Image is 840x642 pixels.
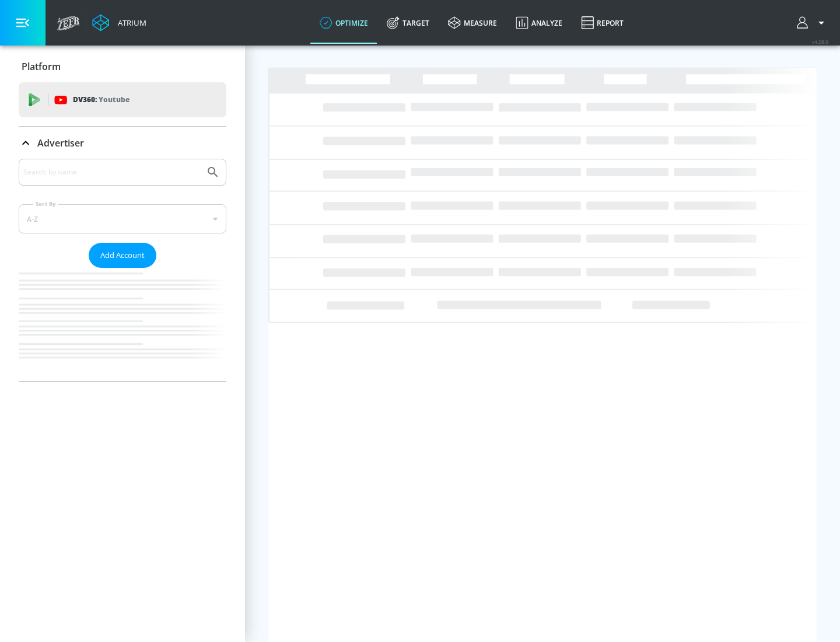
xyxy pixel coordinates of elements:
[113,18,146,28] div: Atrium
[100,249,145,262] span: Add Account
[19,159,226,381] div: Advertiser
[812,39,828,45] span: v 4.28.0
[572,2,633,44] a: Report
[19,50,226,83] div: Platform
[19,204,226,233] div: A-Z
[310,2,377,44] a: optimize
[33,200,58,208] label: Sort By
[506,2,572,44] a: Analyze
[19,268,226,381] nav: list of Advertiser
[37,137,84,149] p: Advertiser
[22,60,61,73] p: Platform
[19,82,226,117] div: DV360: Youtube
[99,93,129,106] p: Youtube
[377,2,439,44] a: Target
[19,127,226,159] div: Advertiser
[439,2,506,44] a: measure
[73,93,129,106] p: DV360:
[92,14,146,32] a: Atrium
[23,165,200,180] input: Search by name
[89,243,156,268] button: Add Account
